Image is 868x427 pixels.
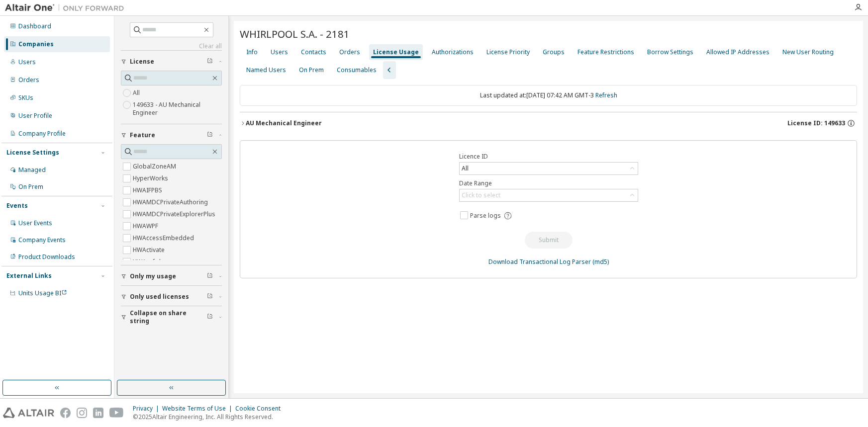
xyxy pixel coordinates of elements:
label: Date Range [459,179,638,187]
p: © 2025 Altair Engineering, Inc. All Rights Reserved. [133,413,287,421]
label: All [133,87,142,99]
span: Only my usage [130,272,176,280]
a: Download Transactional Log Parser [488,257,591,266]
div: External Links [6,272,52,280]
div: Events [6,202,28,210]
img: linkedin.svg [93,408,103,418]
span: License ID: 149633 [787,119,845,127]
span: Collapse on share string [130,309,207,325]
span: Feature [130,131,155,139]
div: License Priority [486,48,530,56]
div: Named Users [246,66,286,74]
a: Refresh [595,91,617,99]
div: License Usage [373,48,419,56]
span: Only used licenses [130,293,189,301]
div: All [460,163,638,174]
div: Authorizations [432,48,474,56]
img: altair_logo.svg [3,408,54,418]
div: On Prem [18,183,43,191]
div: Cookie Consent [235,405,287,413]
div: User Events [18,219,52,227]
label: HWAcufwh [133,256,165,268]
div: Contacts [301,48,326,56]
span: Clear filter [207,58,213,66]
div: SKUs [18,94,33,102]
div: Users [18,58,36,66]
span: Clear filter [207,272,213,280]
div: Last updated at: [DATE] 07:42 AM GMT-3 [240,85,857,106]
span: Parse logs [470,212,501,220]
label: HyperWorks [133,172,170,184]
label: 149633 - AU Mechanical Engineer [133,99,222,119]
div: Product Downloads [18,253,75,261]
label: HWAccessEmbedded [133,232,196,244]
div: Orders [339,48,360,56]
button: Only used licenses [121,286,222,308]
div: New User Routing [782,48,834,56]
button: Feature [121,124,222,146]
label: HWAMDCPrivateExplorerPlus [133,208,217,220]
div: Groups [543,48,565,56]
div: Privacy [133,405,162,413]
div: Click to select [462,191,500,199]
label: HWAMDCPrivateAuthoring [133,196,210,208]
div: Company Events [18,236,66,244]
span: Clear filter [207,313,213,321]
div: Dashboard [18,22,51,30]
div: AU Mechanical Engineer [246,119,322,127]
div: Click to select [460,189,638,201]
a: (md5) [592,257,609,266]
label: GlobalZoneAM [133,161,178,172]
div: User Profile [18,112,52,120]
a: Clear all [121,42,222,50]
img: facebook.svg [60,408,71,418]
div: Orders [18,76,39,84]
div: License Settings [6,149,59,157]
div: On Prem [299,66,324,74]
span: Units Usage BI [18,289,67,297]
button: Submit [525,232,573,249]
button: License [121,51,222,73]
div: Allowed IP Addresses [706,48,770,56]
label: HWAIFPBS [133,184,164,196]
button: AU Mechanical EngineerLicense ID: 149633 [240,112,857,134]
div: Info [246,48,258,56]
div: Companies [18,40,54,48]
span: Clear filter [207,131,213,139]
div: All [460,163,470,174]
div: Feature Restrictions [578,48,634,56]
img: Altair One [5,3,129,13]
div: Company Profile [18,130,66,138]
div: Website Terms of Use [162,405,235,413]
button: Only my usage [121,265,222,287]
img: instagram.svg [77,408,87,418]
label: HWActivate [133,244,167,256]
div: Users [271,48,288,56]
span: License [130,58,154,66]
span: Clear filter [207,293,213,301]
img: youtube.svg [109,408,124,418]
label: Licence ID [459,153,638,161]
span: WHIRLPOOL S.A. - 2181 [240,27,350,41]
div: Consumables [337,66,377,74]
button: Collapse on share string [121,306,222,328]
label: HWAWPF [133,220,160,232]
div: Managed [18,166,46,174]
div: Borrow Settings [647,48,693,56]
